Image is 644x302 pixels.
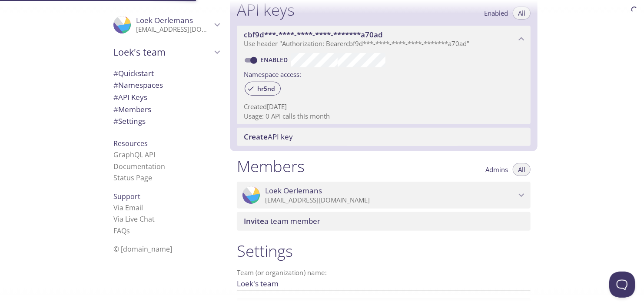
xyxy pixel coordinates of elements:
a: Enabled [259,56,291,64]
a: Via Email [113,203,143,212]
a: FAQ [113,226,130,236]
span: © [DOMAIN_NAME] [113,244,172,254]
span: Settings [113,116,146,126]
button: Admins [480,163,513,176]
span: Invite [244,216,264,226]
div: Quickstart [106,67,226,80]
span: # [113,80,118,90]
span: API key [244,132,293,142]
div: Loek Oerlemans [237,182,531,209]
div: Invite a team member [237,212,531,230]
a: Status Page [113,173,152,183]
p: Usage: 0 API calls this month [244,112,524,121]
div: Namespaces [106,79,226,91]
span: hr5nd [252,85,280,93]
label: Namespace access: [244,67,301,80]
span: # [113,116,118,126]
span: a team member [244,216,320,226]
iframe: Help Scout Beacon - Open [609,272,635,298]
span: Loek's team [113,46,212,58]
span: Loek Oerlemans [265,186,322,196]
span: Support [113,192,140,201]
span: Create [244,132,268,142]
p: [EMAIL_ADDRESS][DOMAIN_NAME] [265,196,516,205]
span: API Keys [113,92,147,102]
span: Namespaces [113,80,163,90]
a: Via Live Chat [113,214,155,224]
div: Create API Key [237,128,531,146]
span: Resources [113,139,148,148]
div: Loek's team [106,41,226,63]
span: Members [113,104,151,114]
h1: Members [237,156,305,176]
div: Loek Oerlemans [106,10,226,39]
h1: Settings [237,241,531,261]
span: # [113,104,118,114]
span: # [113,68,118,78]
div: Members [106,103,226,116]
p: [EMAIL_ADDRESS][DOMAIN_NAME] [136,25,212,34]
div: hr5nd [245,82,281,96]
p: Created [DATE] [244,102,524,111]
label: Team (or organization) name: [237,269,327,276]
span: # [113,92,118,102]
button: All [513,163,531,176]
div: Team Settings [106,115,226,127]
span: s [126,226,130,236]
span: Quickstart [113,68,154,78]
div: API Keys [106,91,226,103]
a: Documentation [113,162,165,171]
a: GraphQL API [113,150,155,159]
span: Loek Oerlemans [136,15,193,25]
